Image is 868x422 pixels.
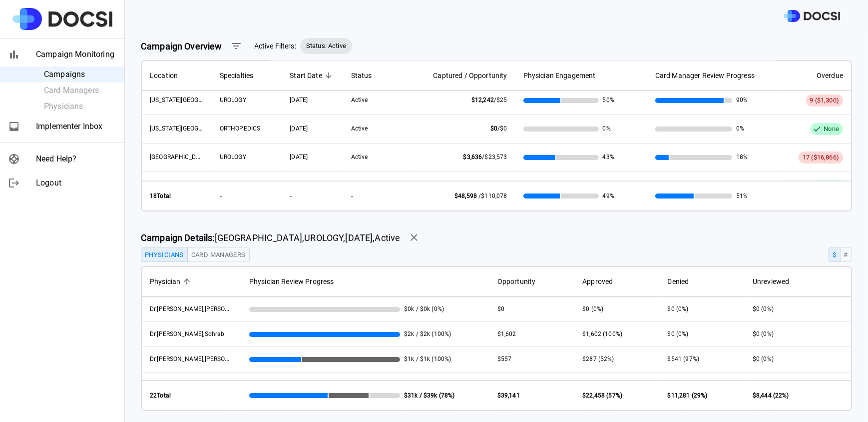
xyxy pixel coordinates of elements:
strong: $31k / $39k (78%) [404,392,455,399]
span: Physician [150,275,233,287]
span: Status: Active [300,41,352,51]
th: - [282,180,343,210]
span: $11,281 (29%) [668,392,708,399]
span: $0 [500,125,507,132]
span: Location [150,69,178,81]
span: 0% [736,124,744,133]
span: Unreviewed [753,275,843,287]
span: $48,598 [454,192,477,199]
span: Start Date [290,69,335,81]
span: ORTHOPEDICS [220,125,261,132]
span: $1,602 (100%) [582,330,622,337]
span: 17 ($16,866) [803,153,839,161]
span: $0 (0%) [753,305,774,312]
span: Physician [150,275,180,287]
span: Need Help? [36,153,116,165]
span: Implementer Inbox [36,120,116,132]
span: [GEOGRAPHIC_DATA] , UROLOGY , [DATE] , Active [141,231,400,244]
span: Physician Engagement [523,69,596,81]
strong: Campaign Details: [141,232,215,243]
span: Status [351,69,404,81]
span: UROLOGY [220,153,246,160]
span: Physician Review Progress [249,277,334,285]
span: Denied [668,275,689,287]
span: UCI Medical Center - Outpatient [150,152,243,160]
span: Physician Engagement [523,69,639,81]
span: $22,458 (57%) [582,392,622,399]
button: $ [829,247,840,262]
span: Overdue [817,69,843,81]
span: Status [351,69,372,81]
img: Site Logo [12,8,112,30]
span: $557 [497,355,512,362]
span: Unreviewed [753,275,790,287]
span: Active [351,96,368,103]
span: Active Filters: [254,41,296,51]
span: 49% [603,190,614,202]
span: 07/17/2025 [290,125,308,132]
span: Specialties [220,69,254,81]
span: $0 (0%) [753,330,774,337]
span: $23,573 [485,153,507,160]
strong: 22 Total [150,392,171,399]
span: $2k / $2k (100%) [404,330,451,338]
span: Campaign Monitoring [36,48,116,60]
span: 90% [736,96,748,104]
span: $0 [490,125,497,132]
span: Dr. Ahlering, Thomas [150,304,251,312]
span: $0k / $0k (0%) [404,305,444,313]
span: $0 [497,305,504,312]
span: Campaigns [44,68,116,80]
span: $0 (0%) [668,330,689,337]
span: $1,602 [497,330,516,337]
span: $8,444 (22%) [753,392,789,399]
span: Active [351,125,368,132]
span: $0 (0%) [582,305,603,312]
span: Card Manager Review Progress [655,69,774,81]
span: 9 ($1,300) [810,96,840,104]
span: $39,141 [497,392,520,399]
button: # [840,247,852,262]
th: - [343,180,412,210]
span: $0 (0%) [668,305,689,312]
span: Dr. Ali, Sohrab [150,330,224,337]
span: / [490,125,507,132]
span: None [820,124,843,134]
span: Captured / Opportunity [433,69,507,81]
span: $3,636 [463,153,482,160]
span: $1k / $1k (100%) [404,355,451,363]
span: 50% [603,96,614,104]
strong: 18 Total [150,192,171,199]
span: Specialties [220,69,274,81]
span: 43% [603,153,614,161]
span: $287 (52%) [582,355,614,362]
span: Overdue [790,69,843,81]
span: Approved [582,275,651,287]
span: Active [351,153,368,160]
span: / [471,96,507,103]
span: Denied [668,275,737,287]
span: $0 (0%) [753,355,774,362]
strong: Campaign Overview [141,41,222,51]
span: Opportunity [497,275,536,287]
span: 18% [736,153,748,161]
span: California Irvine Advanced Care Center [150,124,240,132]
img: DOCSI Logo [784,10,840,22]
span: 07/17/2025 [290,153,308,160]
span: Logout [36,177,116,189]
span: Approved [582,275,613,287]
span: $110,078 [481,192,507,199]
span: Captured / Opportunity [420,69,507,81]
span: / [463,153,507,160]
span: Location [150,69,204,81]
span: Card Manager Review Progress [655,69,755,81]
span: 07/17/2025 [290,96,308,103]
span: $12,242 [471,96,494,103]
span: UROLOGY [220,96,246,103]
span: 51% [736,190,748,202]
span: $541 (97%) [668,355,700,362]
span: Dr. Chang, Olivia [150,354,251,362]
span: / [454,192,507,199]
span: $25 [496,96,507,103]
span: Opportunity [497,275,566,287]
